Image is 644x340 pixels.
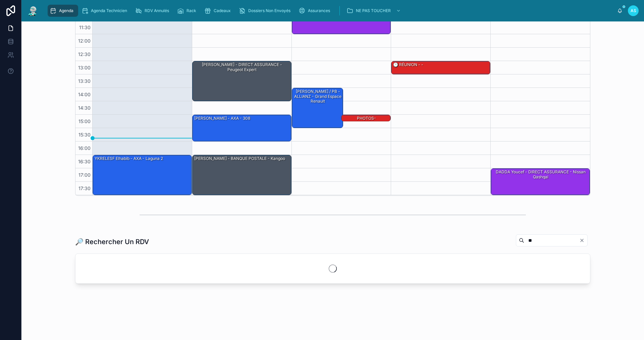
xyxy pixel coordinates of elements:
span: AS [631,8,636,13]
a: Rack [175,5,201,17]
div: [PERSON_NAME] - DIRECT ASSURANCE - Peugeot expert [193,61,291,101]
span: 13:30 [76,78,92,84]
div: YKRELESF elhabib - AXA - Laguna 2 [93,155,192,195]
a: Assurances [297,5,335,17]
span: Rack [186,8,196,13]
div: 🕒 RÉUNION - - [392,62,424,68]
a: Agenda [48,5,78,17]
a: Dossiers Non Envoyés [237,5,295,17]
a: Agenda Technicien [79,5,132,17]
span: 14:00 [76,92,92,97]
div: [PERSON_NAME] - BANQUE POSTALE - kangoo [194,156,286,162]
div: DADDA Youcef - DIRECT ASSURANCE - Nissan qashqai [492,169,589,180]
a: NE PAS TOUCHER [344,5,404,17]
div: [PERSON_NAME] - AXA - 308 [194,115,251,121]
span: 15:30 [77,132,92,137]
div: [PERSON_NAME] - BANQUE POSTALE - kangoo [193,155,291,195]
div: YKRELESF elhabib - AXA - Laguna 2 [94,156,164,162]
span: Dossiers Non Envoyés [248,8,290,13]
span: 14:30 [76,105,92,111]
span: Agenda [59,8,73,13]
div: [PERSON_NAME] / PB - ALLIANZ - Grand espace Renault [292,88,343,128]
span: 17:30 [77,185,92,191]
span: 15:00 [77,118,92,124]
span: NE PAS TOUCHER [356,8,391,13]
div: DADDA Youcef - DIRECT ASSURANCE - Nissan qashqai [491,169,590,195]
span: 16:30 [76,159,92,164]
a: RDV Annulés [133,5,174,17]
a: Cadeaux [202,5,235,17]
span: RDV Annulés [145,8,169,13]
span: 12:00 [76,38,92,44]
div: scrollable content [44,3,617,18]
span: Cadeaux [214,8,231,13]
span: 16:00 [76,145,92,151]
span: 11:30 [77,24,92,30]
div: 🕒 RÉUNION - - [391,61,490,74]
div: [PERSON_NAME] - DIRECT ASSURANCE - Peugeot expert [194,62,291,73]
img: App logo [27,5,39,16]
h1: 🔎 Rechercher Un RDV [75,237,149,246]
span: 13:00 [76,65,92,70]
div: [PERSON_NAME] - AXA - 308 [193,115,291,141]
span: Assurances [308,8,330,13]
div: [PERSON_NAME] / PB - ALLIANZ - Grand espace Renault [293,89,343,104]
span: 17:00 [77,172,92,178]
button: Clear [579,238,587,243]
div: PHOTOS-[PERSON_NAME] / TPANO - ALLIANZ - Grand espace Renault [341,115,390,122]
span: Agenda Technicien [91,8,127,13]
span: 12:30 [76,51,92,57]
div: PHOTOS-[PERSON_NAME] / TPANO - ALLIANZ - Grand espace Renault [342,115,390,136]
